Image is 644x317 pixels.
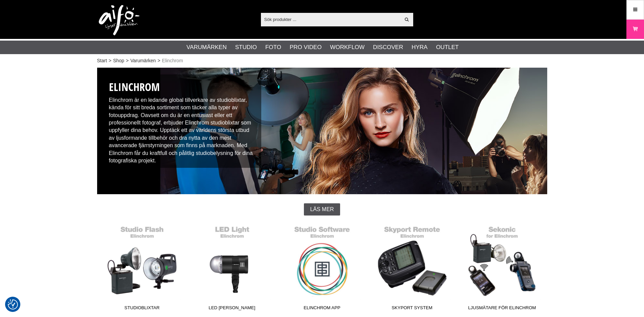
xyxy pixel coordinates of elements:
[162,57,183,64] span: Elinchrom
[113,57,124,64] a: Shop
[330,43,364,52] a: Workflow
[186,43,227,52] a: Varumärken
[97,222,187,314] a: Studioblixtar
[187,222,277,314] a: LED [PERSON_NAME]
[367,222,457,314] a: Skyport System
[8,299,18,310] img: Revisit consent button
[265,43,281,52] a: Foto
[97,304,187,314] span: Studioblixtar
[99,5,139,36] img: logo.png
[187,304,277,314] span: LED [PERSON_NAME]
[436,43,459,52] a: Outlet
[126,57,129,64] span: >
[109,80,257,95] h1: Elinchrom
[235,43,257,52] a: Studio
[8,298,18,311] button: Samtyckesinställningar
[261,14,401,24] input: Sök produkter ...
[373,43,403,52] a: Discover
[290,43,321,52] a: Pro Video
[157,57,160,64] span: >
[457,222,547,314] a: Ljusmätare för Elinchrom
[412,43,427,52] a: Hyra
[277,304,367,314] span: Elinchrom App
[97,68,547,194] img: Elinchrom Studioblixtar
[97,57,107,64] a: Start
[104,74,262,168] div: Elinchrom är en ledande global tillverkare av studioblixtar, kända för sitt breda sortiment som t...
[277,222,367,314] a: Elinchrom App
[367,304,457,314] span: Skyport System
[457,304,547,314] span: Ljusmätare för Elinchrom
[310,206,334,212] span: Läs mer
[109,57,111,64] span: >
[130,57,156,64] a: Varumärken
